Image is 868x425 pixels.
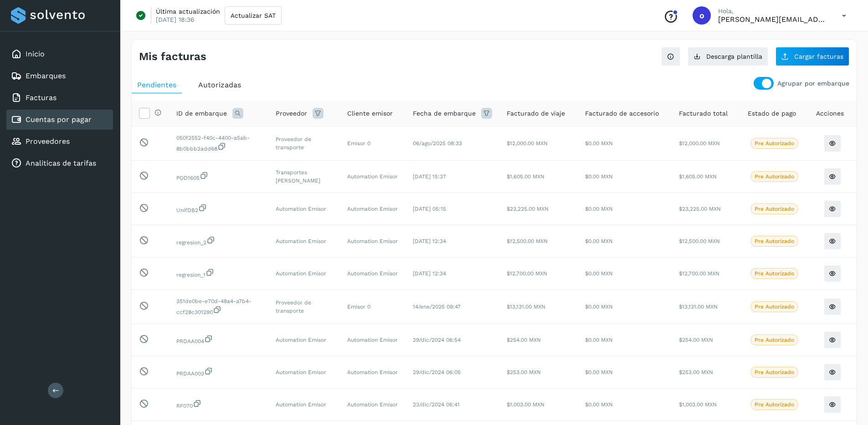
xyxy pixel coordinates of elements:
span: 2cba32d2-9041-48b4-8bcf-053415edad54 [176,239,216,246]
span: [DATE] 15:37 [413,173,446,180]
p: Pre Autorizado [755,337,794,343]
span: Acciones [816,109,844,118]
button: Descarga plantilla [688,47,768,66]
p: oscar@solvento.mx [718,15,827,24]
h4: Mis facturas [139,50,206,63]
td: Automation Emisor [268,324,340,356]
p: [DATE] 18:36 [156,15,195,24]
span: $0.00 MXN [585,337,613,343]
span: $13,131.00 MXN [679,304,718,310]
span: Facturado de accesorio [585,109,659,118]
span: Facturado de viaje [507,109,565,118]
a: Cuentas por pagar [26,115,92,124]
p: Pre Autorizado [755,270,794,277]
td: Automation Emisor [340,324,406,356]
span: Facturado total [679,109,728,118]
span: [DATE] 05:15 [413,206,446,212]
span: 9f1983ea-73dd-4d31-9e51-68c61d053256 [176,403,202,409]
td: Automation Emisor [268,193,340,225]
a: Analiticas de tarifas [26,159,96,167]
td: Transportes [PERSON_NAME] [268,161,340,193]
div: Cuentas por pagar [6,110,113,130]
td: Automation Emisor [340,161,406,193]
span: $1,003.00 MXN [507,401,544,408]
td: Automation Emisor [340,193,406,225]
span: $0.00 MXN [585,238,613,244]
span: Autorizadas [198,81,241,89]
span: $1,605.00 MXN [507,173,544,180]
span: $0.00 MXN [585,304,613,310]
span: $12,500.00 MXN [507,238,548,244]
td: Automation Emisor [268,356,340,389]
p: Hola, [718,7,827,15]
a: Inicio [26,50,45,58]
span: 3576ccb1-0e35-4285-8ed9-a463020c673a [176,338,213,344]
span: $23,225.00 MXN [679,206,721,212]
td: Automation Emisor [268,258,340,290]
div: Analiticas de tarifas [6,153,113,173]
td: Emisor 0 [340,290,406,324]
td: Automation Emisor [268,389,340,421]
span: $0.00 MXN [585,401,613,408]
p: Pre Autorizado [755,369,794,375]
span: $12,000.00 MXN [679,140,720,147]
span: $0.00 MXN [585,140,613,147]
div: Proveedores [6,132,113,152]
span: [DATE] 12:34 [413,270,446,277]
p: Pre Autorizado [755,206,794,212]
div: Facturas [6,88,113,108]
td: Proveedor de transporte [268,290,340,324]
span: Cargar facturas [794,53,843,60]
td: Automation Emisor [340,389,406,421]
td: Emisor 0 [340,126,406,161]
span: $13,131.00 MXN [507,304,545,310]
div: Inicio [6,44,113,64]
td: Automation Emisor [268,225,340,258]
span: Actualizar SAT [231,12,276,19]
span: 1377ec79-8c8f-49bb-99f7-2748a4cfcb6c [176,207,207,213]
span: 06/ago/2025 08:33 [413,140,462,147]
span: 14/ene/2025 09:47 [413,304,461,310]
span: [DATE] 12:34 [413,238,446,244]
p: Pre Autorizado [755,238,794,244]
span: 5e7d8cf1-26e5-4932-a09b-47b24310be3c [176,272,215,278]
a: Facturas [26,93,56,102]
div: Embarques [6,66,113,86]
span: Cliente emisor [347,109,393,118]
td: Proveedor de transporte [268,126,340,161]
span: Descarga plantilla [706,53,762,60]
span: $254.00 MXN [507,337,541,343]
span: 0d1a7c0b-f89b-4807-8cef-28557f0dc5dc [176,370,213,377]
span: $23,225.00 MXN [507,206,549,212]
td: Automation Emisor [340,258,406,290]
span: 29/dic/2024 06:05 [413,369,461,375]
span: $0.00 MXN [585,270,613,277]
span: 29/dic/2024 06:54 [413,337,461,343]
span: $12,700.00 MXN [507,270,547,277]
span: $254.00 MXN [679,337,713,343]
span: $0.00 MXN [585,173,613,180]
button: Cargar facturas [776,47,849,66]
td: Automation Emisor [340,225,406,258]
span: ID de embarque [176,109,227,118]
span: Fecha de embarque [413,109,476,118]
span: $12,000.00 MXN [507,140,548,147]
span: $12,500.00 MXN [679,238,720,244]
a: Proveedores [26,137,70,146]
p: Pre Autorizado [755,304,794,310]
span: $1,605.00 MXN [679,173,717,180]
button: Actualizar SAT [225,6,282,25]
span: $0.00 MXN [585,206,613,212]
span: $12,700.00 MXN [679,270,719,277]
span: $0.00 MXN [585,369,613,375]
span: $253.00 MXN [679,369,713,375]
span: Pendientes [137,81,176,89]
span: 4eda595c-3e6f-4bb3-a527-12244f2b1607 [176,175,209,181]
a: Embarques [26,71,66,80]
p: Agrupar por embarque [777,80,849,87]
span: Estado de pago [748,109,796,118]
td: Automation Emisor [340,356,406,389]
span: da449b6e-9404-4862-b32a-634741487276 [176,298,252,315]
span: Proveedor [276,109,307,118]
